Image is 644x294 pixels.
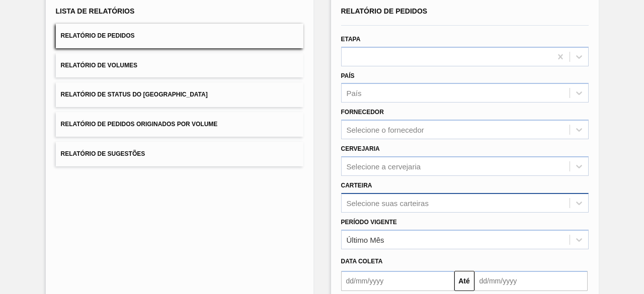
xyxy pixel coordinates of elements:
[454,271,474,291] button: Até
[341,109,384,116] label: Fornecedor
[341,72,355,79] label: País
[61,121,218,128] span: Relatório de Pedidos Originados por Volume
[341,219,397,226] label: Período Vigente
[347,89,362,97] div: País
[341,145,380,152] label: Cervejaria
[61,62,137,69] span: Relatório de Volumes
[341,271,454,291] input: dd/mm/yyyy
[61,32,135,39] span: Relatório de Pedidos
[341,258,383,265] span: Data coleta
[56,142,303,166] button: Relatório de Sugestões
[56,112,303,137] button: Relatório de Pedidos Originados por Volume
[61,91,208,98] span: Relatório de Status do [GEOGRAPHIC_DATA]
[341,7,428,15] span: Relatório de Pedidos
[56,24,303,48] button: Relatório de Pedidos
[347,235,384,244] div: Último Mês
[347,126,424,134] div: Selecione o fornecedor
[347,199,429,207] div: Selecione suas carteiras
[341,36,361,43] label: Etapa
[56,7,135,15] span: Lista de Relatórios
[341,182,372,189] label: Carteira
[61,150,145,157] span: Relatório de Sugestões
[56,53,303,78] button: Relatório de Volumes
[56,82,303,107] button: Relatório de Status do [GEOGRAPHIC_DATA]
[347,162,421,170] div: Selecione a cervejaria
[474,271,588,291] input: dd/mm/yyyy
